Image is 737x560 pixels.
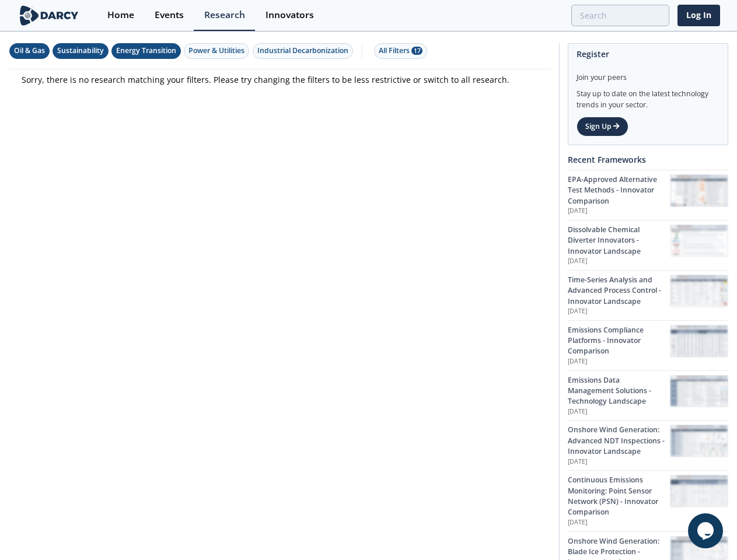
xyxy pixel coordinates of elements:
div: Emissions Data Management Solutions - Technology Landscape [568,375,670,407]
a: Sign Up [577,117,628,136]
div: Time-Series Analysis and Advanced Process Control - Innovator Landscape [568,275,670,307]
button: Oil & Gas [9,43,50,59]
div: Sustainability [57,45,104,56]
a: Emissions Data Management Solutions - Technology Landscape [DATE] Emissions Data Management Solut... [568,370,728,421]
a: Time-Series Analysis and Advanced Process Control - Innovator Landscape [DATE] Time-Series Analys... [568,270,728,320]
div: Dissolvable Chemical Diverter Innovators - Innovator Landscape [568,225,670,257]
a: Onshore Wind Generation: Advanced NDT Inspections - Innovator Landscape [DATE] Onshore Wind Gener... [568,420,728,470]
img: logo-wide.svg [18,5,81,26]
div: Emissions Compliance Platforms - Innovator Comparison [568,325,670,357]
a: Log In [677,5,720,26]
p: [DATE] [568,407,670,416]
div: Research [204,10,245,20]
div: Stay up to date on the latest technology trends in your sector. [577,83,719,110]
a: Dissolvable Chemical Diverter Innovators - Innovator Landscape [DATE] Dissolvable Chemical Divert... [568,220,728,270]
div: Onshore Wind Generation: Advanced NDT Inspections - Innovator Landscape [568,425,670,457]
div: EPA-Approved Alternative Test Methods - Innovator Comparison [568,174,670,206]
iframe: chat widget [688,513,725,548]
span: 17 [411,47,422,55]
button: Sustainability [53,43,109,59]
a: EPA-Approved Alternative Test Methods - Innovator Comparison [DATE] EPA-Approved Alternative Test... [568,170,728,220]
button: Industrial Decarbonization [253,43,353,59]
div: All Filters [379,45,422,56]
button: Energy Transition [111,43,181,59]
p: [DATE] [568,457,670,467]
div: Energy Transition [116,45,176,56]
div: Events [155,10,184,20]
p: [DATE] [568,257,670,266]
p: [DATE] [568,518,670,527]
div: Home [107,10,134,20]
button: Power & Utilities [184,43,249,59]
a: Continuous Emissions Monitoring: Point Sensor Network (PSN) - Innovator Comparison [DATE] Continu... [568,470,728,531]
div: Industrial Decarbonization [257,45,348,56]
button: All Filters 17 [374,43,427,59]
div: Register [577,44,719,64]
a: Emissions Compliance Platforms - Innovator Comparison [DATE] Emissions Compliance Platforms - Inn... [568,320,728,370]
input: Advanced Search [571,5,669,26]
div: Oil & Gas [14,45,45,56]
div: Innovators [266,10,314,20]
p: [DATE] [568,357,670,366]
p: [DATE] [568,206,670,216]
div: Recent Frameworks [568,149,728,170]
div: Join your peers [577,64,719,83]
div: Continuous Emissions Monitoring: Point Sensor Network (PSN) - Innovator Comparison [568,475,670,518]
p: Sorry, there is no research matching your filters. Please try changing the filters to be less res... [22,73,539,86]
p: [DATE] [568,307,670,316]
div: Power & Utilities [188,45,244,56]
